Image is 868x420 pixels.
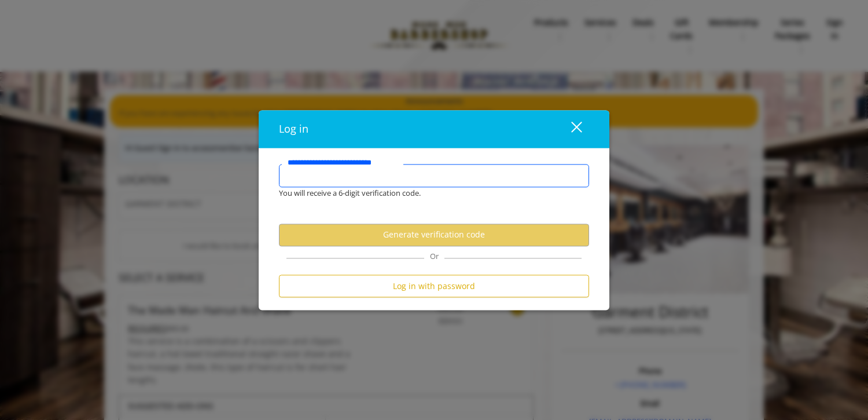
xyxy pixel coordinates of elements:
[270,188,580,200] div: You will receive a 6-digit verification code.
[558,120,581,138] div: close dialog
[279,224,589,246] button: Generate verification code
[279,122,308,136] span: Log in
[550,117,589,141] button: close dialog
[424,251,444,261] span: Or
[279,275,589,297] button: Log in with password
